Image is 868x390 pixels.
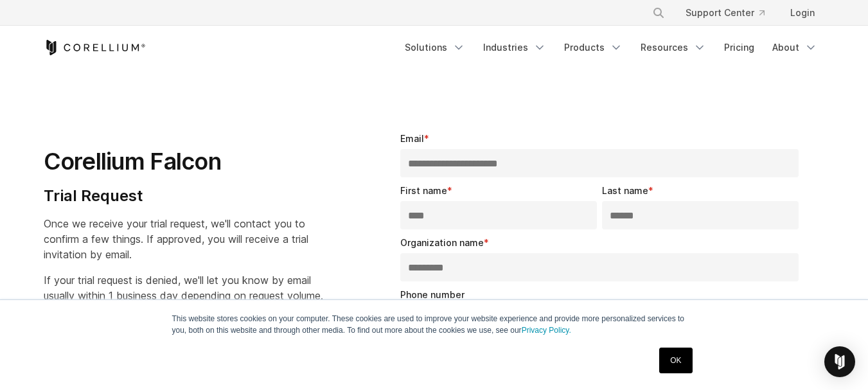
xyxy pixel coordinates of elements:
a: Solutions [397,36,473,59]
span: If your trial request is denied, we'll let you know by email usually within 1 business day depend... [44,274,323,302]
div: Navigation Menu [637,1,825,24]
span: Phone number [400,289,465,300]
button: Search [647,1,670,24]
span: Last name [602,185,648,196]
a: Privacy Policy. [522,326,571,335]
span: Organization name [400,237,484,248]
h4: Trial Request [44,186,323,206]
a: About [765,36,825,59]
a: OK [659,348,692,373]
a: Login [780,1,825,24]
a: Pricing [716,36,762,59]
a: Support Center [675,1,775,24]
span: Once we receive your trial request, we'll contact you to confirm a few things. If approved, you w... [44,217,308,261]
span: First name [400,185,447,196]
a: Products [556,36,630,59]
span: Email [400,133,424,144]
a: Industries [475,36,554,59]
h1: Corellium Falcon [44,147,323,176]
div: Navigation Menu [397,36,825,59]
div: Open Intercom Messenger [824,346,855,377]
a: Corellium Home [44,40,146,55]
p: This website stores cookies on your computer. These cookies are used to improve your website expe... [172,313,696,336]
a: Resources [633,36,714,59]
